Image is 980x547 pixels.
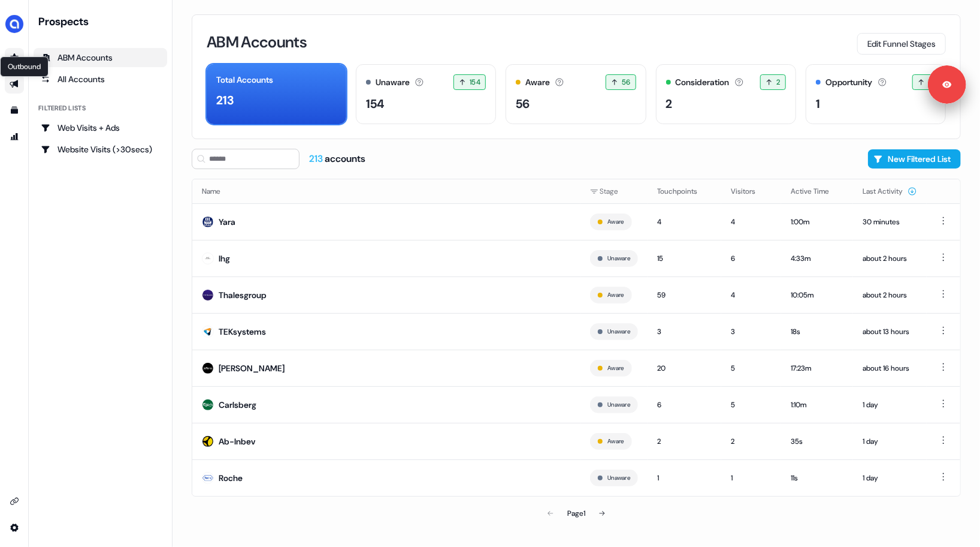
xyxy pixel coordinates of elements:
div: 4:33m [791,253,843,265]
div: 17:23m [791,362,843,374]
div: All Accounts [41,73,160,85]
a: Go to integrations [5,492,24,511]
button: Last Activity [863,181,917,202]
div: 1:10m [791,399,843,411]
div: Consideration [676,76,730,89]
div: 4 [657,216,712,228]
div: 5 [731,362,772,374]
div: Opportunity [825,76,873,89]
div: [PERSON_NAME] [219,362,285,374]
span: 1 [928,76,930,88]
button: Unaware [607,253,630,264]
div: Prospects [38,14,167,29]
button: Touchpoints [657,181,712,202]
div: 1 day [863,472,917,484]
div: 1 [816,95,820,113]
div: Total Accounts [216,74,273,86]
a: All accounts [34,70,167,89]
div: 1 day [863,399,917,411]
div: TEKsystems [219,326,266,338]
div: 2 [657,435,712,447]
div: 30 minutes [863,216,917,228]
a: Go to templates [5,101,24,120]
div: Unaware [376,76,410,89]
div: about 16 hours [863,362,917,374]
span: 56 [622,76,631,88]
button: Unaware [607,399,630,410]
button: Edit Funnel Stages [857,33,946,55]
div: 1 day [863,435,917,447]
a: Go to Web Visits + Ads [34,118,167,137]
div: 1 [731,472,772,484]
div: 3 [657,326,712,338]
div: 1 [657,472,712,484]
div: 2 [666,95,673,113]
div: 5 [731,399,772,411]
a: ABM Accounts [34,48,167,67]
div: Yara [219,216,235,228]
h3: ABM Accounts [207,34,307,50]
button: Unaware [607,473,630,483]
a: Go to outbound experience [5,74,24,94]
button: New Filtered List [868,149,961,169]
div: about 13 hours [863,326,917,338]
a: Go to Website Visits (>30secs) [34,140,167,159]
div: about 2 hours [863,253,917,265]
div: 59 [657,289,712,301]
div: 154 [366,95,385,113]
div: 10:05m [791,289,843,301]
div: Ihg [219,253,230,265]
div: Carlsberg [219,399,256,411]
div: 2 [731,435,772,447]
div: Aware [525,76,550,89]
span: 154 [470,76,480,88]
div: Filtered lists [38,103,86,113]
div: about 2 hours [863,289,917,301]
button: Visitors [731,181,770,202]
button: Active Time [791,181,843,202]
div: Ab-Inbev [219,435,255,447]
a: Go to attribution [5,127,24,146]
th: Name [192,179,580,203]
div: 35s [791,435,843,447]
button: Aware [607,217,624,227]
div: 1:00m [791,216,843,228]
div: 213 [216,91,234,109]
button: Aware [607,436,624,447]
div: 6 [657,399,712,411]
div: 4 [731,216,772,228]
div: 6 [731,253,772,265]
div: accounts [309,152,365,166]
div: Stage [590,185,638,197]
span: 2 [776,76,780,88]
div: 18s [791,326,843,338]
button: Aware [607,290,624,300]
div: 11s [791,472,843,484]
div: 56 [516,95,530,113]
div: ABM Accounts [41,52,160,64]
div: Website Visits (>30secs) [41,143,160,155]
div: 3 [731,326,772,338]
button: Aware [607,363,624,374]
div: Roche [219,472,243,484]
div: Page 1 [567,507,585,519]
div: 4 [731,289,772,301]
div: Web Visits + Ads [41,122,160,134]
a: Go to integrations [5,518,24,537]
button: Unaware [607,326,630,337]
div: 15 [657,253,712,265]
div: Thalesgroup [219,289,267,301]
a: Go to prospects [5,48,24,67]
div: 20 [657,362,712,374]
span: 213 [309,152,325,165]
